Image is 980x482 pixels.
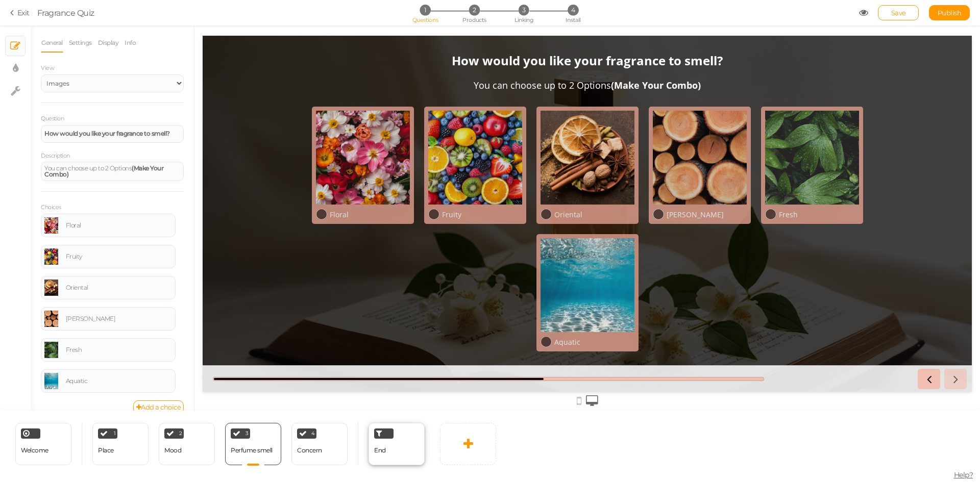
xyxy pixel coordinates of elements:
[246,431,249,436] span: 3
[225,423,281,465] div: 3 Perfume smell
[41,153,70,160] label: Description
[938,9,962,17] span: Publish
[878,5,919,20] div: Save
[66,316,172,322] div: [PERSON_NAME]
[549,5,597,15] li: 4 Install
[514,16,533,23] span: Linking
[179,431,182,436] span: 2
[500,5,548,15] li: 3 Linking
[98,447,114,454] div: Place
[469,5,480,15] span: 2
[408,43,498,56] strong: (Make Your Combo)
[41,64,54,71] span: View
[92,423,149,465] div: 1 Place
[462,16,486,23] span: Products
[41,204,61,211] label: Choices
[352,174,432,184] div: Oriental
[891,9,906,17] span: Save
[231,447,273,454] div: Perfume smell
[159,423,215,465] div: 2 Mood
[291,423,348,465] div: 4 Concern
[114,431,116,436] span: 1
[566,16,580,23] span: Install
[374,446,386,454] span: End
[164,447,181,454] div: Mood
[519,5,529,15] span: 3
[568,5,578,15] span: 4
[15,423,71,465] div: Welcome
[311,431,315,436] span: 4
[451,5,498,15] li: 2 Products
[21,446,48,454] span: Welcome
[369,423,425,465] div: End
[68,33,92,53] a: Settings
[127,174,207,184] div: Floral
[66,222,172,229] div: Floral
[44,164,163,178] strong: (Make Your Combo)
[41,33,63,53] a: General
[44,130,170,137] strong: How would you like your fragrance to smell?
[66,285,172,291] div: Oriental
[271,43,498,56] div: You can choose up to 2 Options
[464,174,544,184] div: [PERSON_NAME]
[420,5,430,15] span: 1
[412,16,438,23] span: Questions
[297,447,322,454] div: Concern
[10,8,30,18] a: Exit
[352,301,432,311] div: Aquatic
[133,400,184,414] a: Add a choice
[37,7,94,19] div: Fragrance Quiz
[401,5,449,15] li: 1 Questions
[66,347,172,353] div: Fresh
[124,33,136,53] a: Info
[41,115,64,122] label: Question
[239,174,320,184] div: Fruity
[576,174,656,184] div: Fresh
[44,165,180,177] div: You can choose up to 2 Options
[97,33,119,53] a: Display
[66,253,172,260] div: Fruity
[66,378,172,384] div: Aquatic
[954,470,973,479] span: Help?
[249,16,520,33] strong: How would you like your fragrance to smell?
